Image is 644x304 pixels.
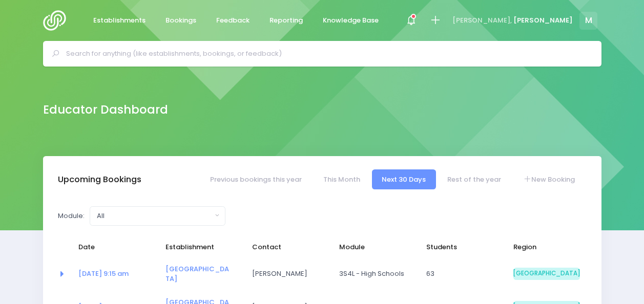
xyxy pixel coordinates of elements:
[43,10,72,31] img: Logo
[323,15,379,26] span: Knowledge Base
[269,15,303,26] span: Reporting
[159,257,246,291] td: <a href="https://app.stjis.org.nz/establishments/207368" class="font-weight-bold">Roncalli Colleg...
[252,269,319,279] span: [PERSON_NAME]
[66,46,587,61] input: Search for anything (like establishments, bookings, or feedback)
[513,242,580,252] span: Region
[43,103,168,117] h2: Educator Dashboard
[252,242,319,252] span: Contact
[452,15,512,26] span: [PERSON_NAME],
[313,169,370,189] a: This Month
[97,211,212,221] div: All
[157,11,205,31] a: Bookings
[426,242,493,252] span: Students
[93,15,146,26] span: Establishments
[339,269,406,279] span: 3S4L - High Schools
[216,15,250,26] span: Feedback
[85,11,154,31] a: Establishments
[420,257,507,291] td: 63
[58,175,141,185] h3: Upcoming Bookings
[438,169,511,189] a: Rest of the year
[90,206,225,226] button: All
[513,15,573,26] span: [PERSON_NAME]
[165,15,196,26] span: Bookings
[426,269,493,279] span: 63
[58,211,85,221] label: Module:
[200,169,311,189] a: Previous bookings this year
[78,269,129,278] a: [DATE] 9:15 am
[339,242,406,252] span: Module
[72,257,159,291] td: <a href="https://app.stjis.org.nz/bookings/524137" class="font-weight-bold">10 Oct at 9:15 am</a>
[165,264,229,284] a: [GEOGRAPHIC_DATA]
[261,11,311,31] a: Reporting
[315,11,387,31] a: Knowledge Base
[78,242,145,252] span: Date
[579,12,597,30] span: M
[165,242,232,252] span: Establishment
[513,268,580,280] span: [GEOGRAPHIC_DATA]
[208,11,258,31] a: Feedback
[513,169,585,189] a: New Booking
[372,169,436,189] a: Next 30 Days
[507,257,587,291] td: South Island
[333,257,420,291] td: 3S4L - High Schools
[245,257,333,291] td: Nic Wilson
